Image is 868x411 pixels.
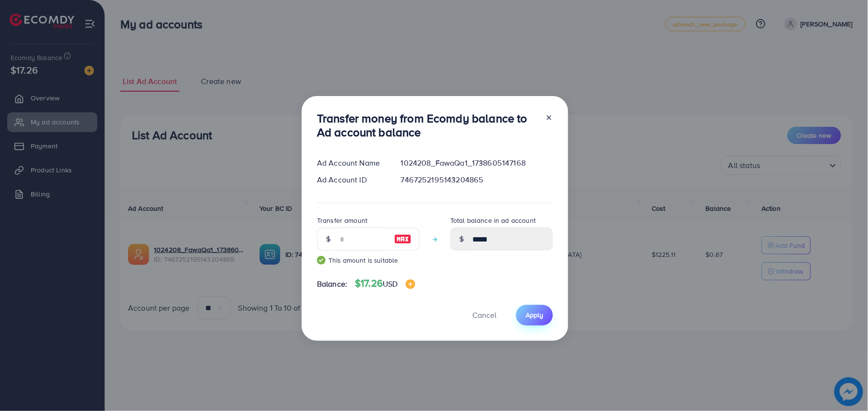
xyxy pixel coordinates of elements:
img: image [394,233,411,245]
button: Cancel [460,305,508,326]
span: Cancel [472,310,496,320]
small: This amount is suitable [317,255,420,265]
label: Transfer amount [317,216,367,225]
img: image [406,279,415,289]
div: 7467252195143204865 [393,174,561,185]
h4: $17.26 [355,278,415,290]
img: guide [317,256,326,265]
span: USD [383,278,398,289]
div: Ad Account ID [309,174,393,185]
div: 1024208_FawaQa1_1738605147168 [393,157,561,169]
h3: Transfer money from Ecomdy balance to Ad account balance [317,111,538,139]
button: Apply [516,305,553,326]
span: Balance: [317,278,347,290]
div: Ad Account Name [309,157,393,169]
label: Total balance in ad account [450,216,536,225]
span: Apply [526,310,543,320]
